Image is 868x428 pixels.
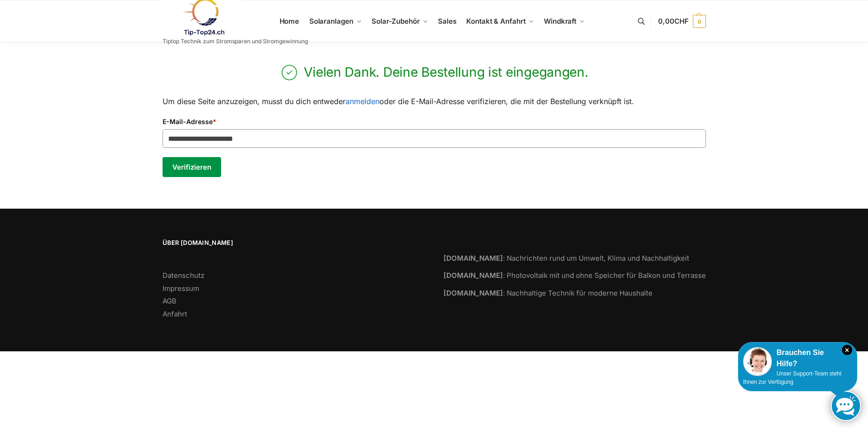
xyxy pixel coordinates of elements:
[444,289,653,297] a: [DOMAIN_NAME]: Nachhaltige Technik für moderne Haushalte
[743,370,842,385] span: Unser Support-Team steht Ihnen zur Verfügung
[674,17,689,26] span: CHF
[368,0,432,42] a: Solar-Zubehör
[346,97,379,106] a: anmelden
[163,96,706,108] p: Um diese Seite anzuzeigen, musst du dich entweder oder die E-Mail-Adresse verifizieren, die mit d...
[658,17,688,26] span: 0,00
[743,347,772,376] img: Customer service
[540,0,589,42] a: Windkraft
[163,157,221,178] button: Verifizieren
[438,17,457,26] span: Sales
[444,254,689,263] a: [DOMAIN_NAME]: Nachrichten rund um Umwelt, Klima und Nachhaltigkeit
[444,254,503,263] strong: [DOMAIN_NAME]
[372,17,420,26] span: Solar-Zubehör
[466,17,525,26] span: Kontakt & Anfahrt
[842,345,852,355] i: Schließen
[163,39,308,44] p: Tiptop Technik zum Stromsparen und Stromgewinnung
[163,284,199,293] a: Impressum
[163,117,706,127] label: E-Mail-Adresse
[434,0,460,42] a: Sales
[163,238,425,248] span: Über [DOMAIN_NAME]
[309,17,353,26] span: Solaranlagen
[658,7,705,35] a: 0,00CHF 0
[444,271,706,280] a: [DOMAIN_NAME]: Photovoltaik mit und ohne Speicher für Balkon und Terrasse
[163,309,187,318] a: Anfahrt
[163,296,176,305] a: AGB
[463,0,538,42] a: Kontakt & Anfahrt
[444,271,503,280] strong: [DOMAIN_NAME]
[305,0,365,42] a: Solaranlagen
[163,271,204,280] a: Datenschutz
[693,15,706,28] span: 0
[163,62,706,83] p: Vielen Dank. Deine Bestellung ist eingegangen.
[444,289,503,297] strong: [DOMAIN_NAME]
[743,347,852,369] div: Brauchen Sie Hilfe?
[544,17,576,26] span: Windkraft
